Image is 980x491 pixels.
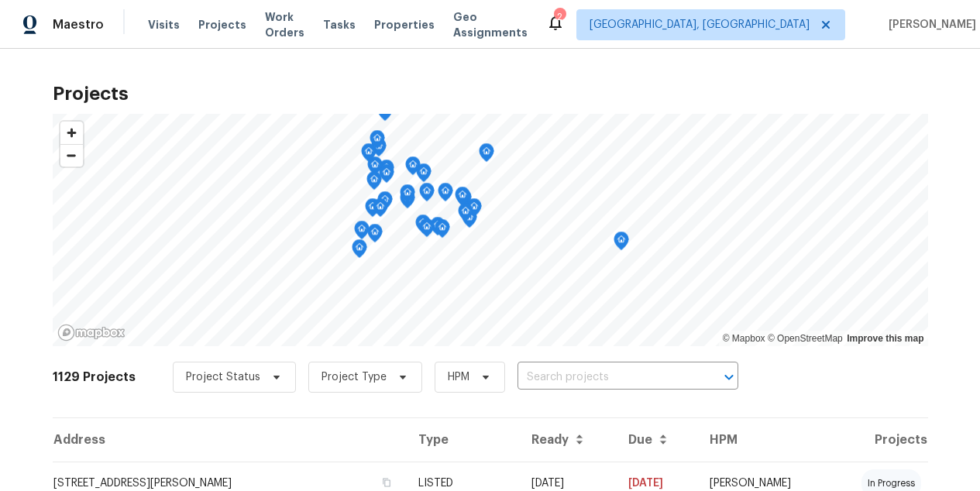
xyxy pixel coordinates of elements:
[60,144,83,167] button: Zoom out
[438,183,453,207] div: Map marker
[265,9,304,40] span: Work Orders
[148,17,180,33] span: Visits
[370,130,385,154] div: Map marker
[371,138,387,162] div: Map marker
[53,418,406,462] th: Address
[435,219,450,243] div: Map marker
[400,184,415,208] div: Map marker
[365,198,380,222] div: Map marker
[379,160,394,184] div: Map marker
[60,145,83,167] span: Zoom out
[590,17,810,33] span: [GEOGRAPHIC_DATA], [GEOGRAPHIC_DATA]
[380,476,394,489] button: Copy Address
[198,17,246,33] span: Projects
[718,366,740,388] button: Open
[373,198,388,222] div: Map marker
[455,187,470,211] div: Map marker
[53,369,136,385] h2: 1129 Projects
[366,171,382,195] div: Map marker
[554,9,565,25] div: 2
[374,17,435,33] span: Properties
[847,333,923,344] a: Improve this map
[419,183,435,207] div: Map marker
[416,163,432,187] div: Map marker
[377,191,393,215] div: Map marker
[405,156,421,180] div: Map marker
[448,369,469,385] span: HPM
[415,215,431,239] div: Map marker
[377,102,393,126] div: Map marker
[53,114,928,346] canvas: Map
[57,324,126,342] a: Mapbox homepage
[768,333,843,344] a: OpenStreetMap
[453,9,528,40] span: Geo Assignments
[614,232,629,256] div: Map marker
[367,156,383,180] div: Map marker
[354,221,370,245] div: Map marker
[379,164,394,188] div: Map marker
[60,122,83,144] button: Zoom in
[458,203,473,227] div: Map marker
[479,143,494,167] div: Map marker
[53,17,104,33] span: Maestro
[456,189,472,213] div: Map marker
[430,217,445,241] div: Map marker
[53,86,928,101] h2: Projects
[466,198,482,222] div: Map marker
[352,239,367,263] div: Map marker
[616,418,697,462] th: Due
[697,418,828,462] th: HPM
[367,224,383,248] div: Map marker
[723,333,765,344] a: Mapbox
[518,366,695,390] input: Search projects
[519,418,617,462] th: Ready
[419,218,435,242] div: Map marker
[323,19,356,30] span: Tasks
[322,369,387,385] span: Project Type
[828,418,927,462] th: Projects
[186,369,260,385] span: Project Status
[882,17,976,33] span: [PERSON_NAME]
[406,418,519,462] th: Type
[361,143,377,167] div: Map marker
